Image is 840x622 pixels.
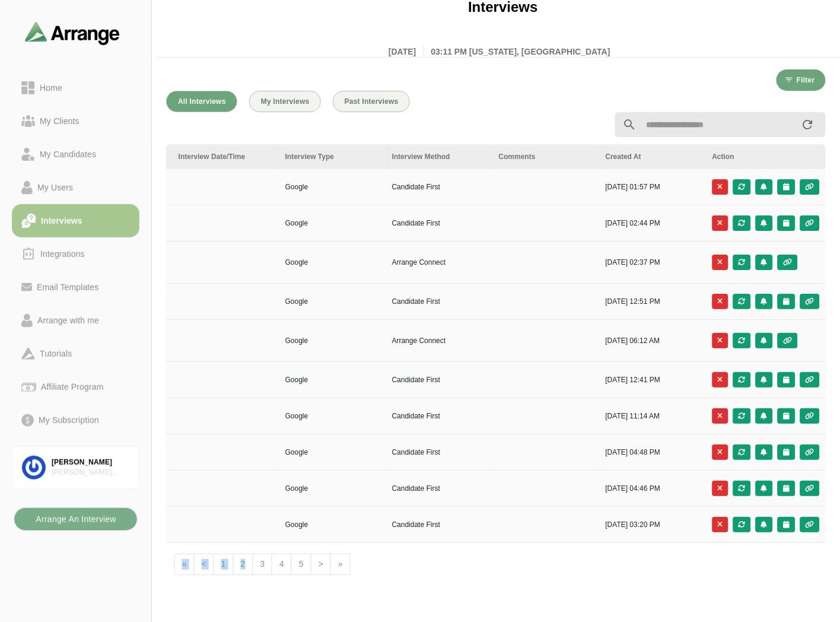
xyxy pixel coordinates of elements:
[606,519,698,530] p: [DATE] 03:20 PM
[285,296,378,307] p: Google
[392,296,485,307] p: Candidate First
[35,81,67,95] div: Home
[14,508,137,531] button: Arrange An Interview
[392,411,485,421] p: Candidate First
[801,118,815,132] i: appended action
[35,114,84,128] div: My Clients
[606,447,698,458] p: [DATE] 04:48 PM
[606,375,698,385] p: [DATE] 12:41 PM
[36,214,87,228] div: Interviews
[392,335,485,346] p: Arrange Connect
[12,304,139,337] a: Arrange with me
[392,483,485,494] p: Candidate First
[424,45,610,59] p: 03:11 PM [US_STATE], [GEOGRAPHIC_DATA]
[36,247,90,261] div: Integrations
[606,335,698,346] p: [DATE] 06:12 AM
[12,104,139,138] a: My Clients
[712,151,820,162] div: Action
[12,171,139,204] a: My Users
[12,370,139,404] a: Affiliate Program
[392,182,485,192] p: Candidate First
[177,97,226,106] span: All Interviews
[389,45,424,59] p: [DATE]
[35,347,77,361] div: Tutorials
[32,280,103,294] div: Email Templates
[12,237,139,271] a: Integrations
[260,97,310,106] span: My Interviews
[12,204,139,237] a: Interviews
[285,519,378,530] p: Google
[285,411,378,421] p: Google
[291,554,311,575] a: 5
[233,554,253,575] a: 2
[36,380,108,394] div: Affiliate Program
[249,91,321,112] button: My Interviews
[311,554,331,575] a: Next
[606,182,698,192] p: [DATE] 01:57 PM
[392,447,485,458] p: Candidate First
[35,508,116,531] b: Arrange An Interview
[179,151,271,162] div: Interview Date/Time
[12,404,139,437] a: My Subscription
[606,411,698,421] p: [DATE] 11:14 AM
[606,151,698,162] div: Created At
[796,76,815,84] span: Filter
[392,257,485,268] p: Arrange Connect
[52,468,129,478] div: [PERSON_NAME] Associates
[33,313,104,328] div: Arrange with me
[330,554,351,575] a: Next
[392,151,485,162] div: Interview Method
[344,97,399,106] span: Past Interviews
[25,21,120,45] img: arrangeai-name-small-logo.4d2b8aee.svg
[338,559,343,569] span: »
[285,483,378,494] p: Google
[285,257,378,268] p: Google
[606,257,698,268] p: [DATE] 02:37 PM
[319,559,323,569] span: >
[12,271,139,304] a: Email Templates
[333,91,410,112] button: Past Interviews
[499,151,591,162] div: Comments
[12,446,139,489] a: [PERSON_NAME][PERSON_NAME] Associates
[166,91,237,112] button: All Interviews
[35,147,101,161] div: My Candidates
[392,519,485,530] p: Candidate First
[285,182,378,192] p: Google
[606,483,698,494] p: [DATE] 04:46 PM
[272,554,292,575] a: 4
[253,554,273,575] a: 3
[12,337,139,370] a: Tutorials
[33,180,78,195] div: My Users
[285,335,378,346] p: Google
[392,218,485,229] p: Candidate First
[285,151,378,162] div: Interview Type
[12,71,139,104] a: Home
[777,69,826,91] button: Filter
[285,447,378,458] p: Google
[285,218,378,229] p: Google
[392,375,485,385] p: Candidate First
[606,218,698,229] p: [DATE] 02:44 PM
[34,413,104,427] div: My Subscription
[285,375,378,385] p: Google
[12,138,139,171] a: My Candidates
[606,296,698,307] p: [DATE] 12:51 PM
[52,458,129,468] div: [PERSON_NAME]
